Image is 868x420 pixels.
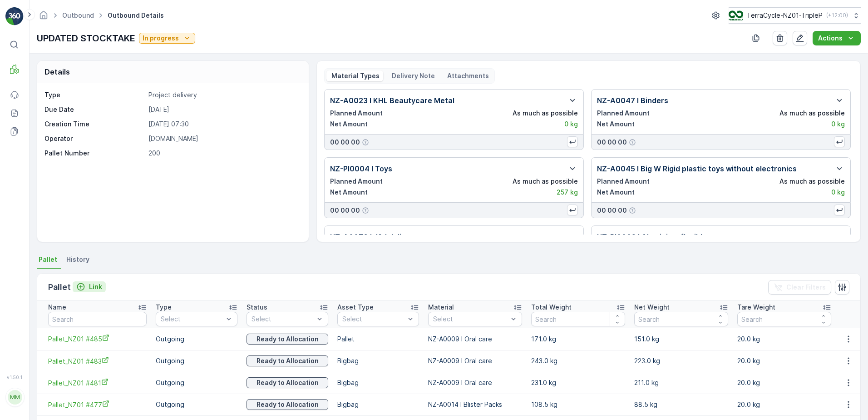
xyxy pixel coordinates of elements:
[44,90,145,100] p: Type
[531,378,625,387] p: 231.0 kg
[737,400,831,409] p: 20.0 kg
[5,7,24,25] img: logo
[39,14,49,21] a: Homepage
[247,355,328,366] button: Ready to Allocation
[337,378,419,387] p: Bigbag
[48,356,147,366] span: Pallet_NZ01 #483
[48,378,147,388] a: Pallet_NZ01 #481
[737,356,831,365] p: 20.0 kg
[48,312,147,326] input: Search
[330,163,392,174] p: NZ-PI0004 I Toys
[747,11,823,20] p: TerraCycle-NZ01-TripleP
[818,34,843,43] p: Actions
[428,335,522,344] p: NZ-A0009 I Oral care
[5,382,24,413] button: MM
[48,303,66,312] p: Name
[330,109,383,118] p: Planned Amount
[729,7,861,24] button: TerraCycle-NZ01-TripleP(+12:00)
[148,105,299,114] p: [DATE]
[768,280,831,295] button: Clear Filters
[330,188,368,197] p: Net Amount
[737,335,831,344] p: 20.0 kg
[826,12,848,19] p: ( +12:00 )
[597,120,635,129] p: Net Amount
[629,139,636,146] div: Help Tooltip Icon
[256,400,319,409] p: Ready to Allocation
[48,400,147,410] span: Pallet_NZ01 #477
[634,303,670,312] p: Net Weight
[37,31,135,45] p: UPDATED STOCKTAKE
[634,356,728,365] p: 223.0 kg
[634,312,728,326] input: Search
[247,334,328,345] button: Ready to Allocation
[256,335,319,344] p: Ready to Allocation
[148,134,299,143] p: [DOMAIN_NAME]
[564,120,578,129] p: 0 kg
[779,109,845,118] p: As much as possible
[330,71,380,80] p: Material Types
[8,390,22,405] div: MM
[831,188,845,197] p: 0 kg
[597,231,711,242] p: NZ-PI0002 I Aluminium flexibles
[428,400,522,409] p: NZ-A0014 I Blister Packs
[513,109,578,118] p: As much as possible
[597,177,650,186] p: Planned Amount
[156,378,237,387] p: Outgoing
[5,375,24,380] span: v 1.50.1
[634,378,728,387] p: 211.0 kg
[634,400,728,409] p: 88.5 kg
[330,177,383,186] p: Planned Amount
[786,283,826,292] p: Clear Filters
[737,378,831,387] p: 20.0 kg
[629,207,636,214] div: Help Tooltip Icon
[252,315,314,324] p: Select
[531,356,625,365] p: 243.0 kg
[597,206,627,215] p: 00 00 00
[143,34,179,43] p: In progress
[73,281,106,292] button: Link
[531,400,625,409] p: 108.5 kg
[247,377,328,388] button: Ready to Allocation
[779,177,845,186] p: As much as possible
[597,109,650,118] p: Planned Amount
[66,255,89,264] span: History
[330,95,454,106] p: NZ-A0023 I KHL Beautycare Metal
[446,71,489,80] p: Attachments
[106,11,166,20] span: Outbound Details
[39,255,57,264] span: Pallet
[247,399,328,410] button: Ready to Allocation
[156,335,237,344] p: Outgoing
[156,356,237,365] p: Outgoing
[531,335,625,344] p: 171.0 kg
[597,188,635,197] p: Net Amount
[148,149,299,158] p: 200
[813,31,861,45] button: Actions
[256,378,319,387] p: Ready to Allocation
[737,312,831,326] input: Search
[148,120,299,129] p: [DATE] 07:30
[433,315,508,324] p: Select
[362,207,369,214] div: Help Tooltip Icon
[48,334,147,344] a: Pallet_NZ01 #485
[557,188,578,197] p: 257 kg
[330,120,368,129] p: Net Amount
[337,335,419,344] p: Pallet
[390,71,435,80] p: Delivery Note
[330,138,360,147] p: 00 00 00
[337,400,419,409] p: Bigbag
[156,303,172,312] p: Type
[156,400,237,409] p: Outgoing
[62,11,94,19] a: Outbound
[337,303,374,312] p: Asset Type
[148,90,299,100] p: Project delivery
[44,134,145,143] p: Operator
[634,335,728,344] p: 151.0 kg
[531,303,572,312] p: Total Weight
[44,105,145,114] p: Due Date
[330,206,360,215] p: 00 00 00
[44,66,70,77] p: Details
[44,120,145,129] p: Creation Time
[342,315,405,324] p: Select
